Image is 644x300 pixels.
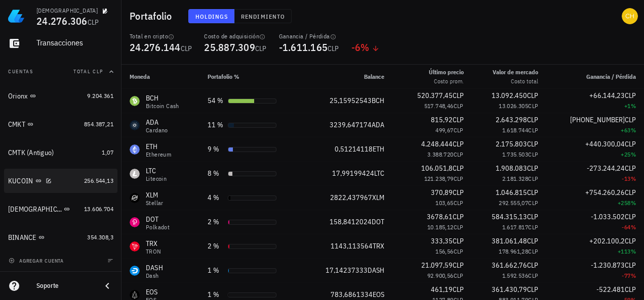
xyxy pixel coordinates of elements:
span: Portafolio % [208,73,239,80]
div: TRX-icon [130,241,140,252]
div: Litecoin [146,176,167,182]
span: CLP [528,151,538,158]
div: 2 % [208,241,224,252]
span: CLP [528,126,538,134]
span: CLP [453,115,464,124]
div: BCH [146,93,179,103]
div: EOS [146,287,158,297]
span: CLP [454,247,464,255]
div: Valor de mercado [493,68,538,77]
span: 815,92 [431,115,453,124]
span: CLP [454,175,464,182]
div: Ganancia / Pérdida [279,32,339,40]
span: CLP [181,44,192,53]
span: XLM [372,193,384,202]
span: 13.606.704 [84,205,113,213]
div: LTC [146,166,167,176]
span: Rendimiento [240,13,285,20]
span: Ganancia / Pérdida [586,73,636,80]
div: 11 % [208,120,224,130]
span: CLP [453,285,464,294]
div: 2 % [208,217,224,227]
span: CLP [625,212,636,221]
span: CLP [527,261,538,270]
span: CLP [454,102,464,110]
span: 24.276.144 [130,40,181,54]
div: Costo total [493,77,538,86]
div: TRX [146,238,162,248]
span: CLP [328,44,339,53]
img: LedgiFi [8,8,24,24]
div: DASH-icon [130,266,140,276]
span: CLP [625,164,636,173]
div: BCH-icon [130,96,140,106]
span: CLP [625,261,636,270]
span: CLP [454,151,464,158]
span: % [631,223,636,231]
span: CLP [527,91,538,100]
span: CLP [454,223,464,231]
div: avatar [622,8,638,24]
span: BCH [372,96,384,105]
div: XLM-icon [130,193,140,203]
span: 2.175.803 [496,139,527,148]
span: 17,14237333 [326,266,368,275]
div: ETH-icon [130,144,140,155]
th: Portafolio %: Sin ordenar. Pulse para ordenar de forma ascendente. [199,65,301,89]
button: CuentasTotal CLP [4,60,117,84]
span: 9.204.361 [87,92,113,99]
span: CLP [527,164,538,173]
span: 1.908.083 [496,164,527,173]
span: 106.051,8 [421,164,453,173]
span: 1.046.815 [496,188,527,197]
div: ETH [146,141,171,152]
span: 499,67 [435,126,453,134]
span: CLP [255,44,267,53]
span: CLP [528,223,538,231]
span: Holdings [195,13,228,20]
div: Último precio [429,68,464,77]
span: ETH [373,144,384,154]
span: 1,07 [102,148,113,156]
span: 0,51214118 [335,144,373,154]
span: 381.061,48 [492,236,527,245]
div: -77 [554,271,636,281]
span: 361.430,79 [492,285,527,294]
div: ADA-icon [130,120,140,130]
span: 854.387,21 [84,120,113,128]
span: 24.276.306 [36,14,88,28]
span: CLP [88,18,99,27]
div: DOT-icon [130,217,140,227]
span: 1.735.503 [502,151,529,158]
div: TRON [146,248,162,255]
span: 25,15952543 [330,96,372,105]
span: % [631,175,636,182]
div: CMTK (Antiguo) [8,148,54,157]
th: Ganancia / Pérdida: Sin ordenar. Pulse para ordenar de forma ascendente. [546,65,644,89]
span: 121.238,79 [424,175,454,182]
span: CLP [625,236,636,245]
div: 1 % [208,289,224,300]
span: -1.033.502 [591,212,625,221]
span: 1.592.536 [502,272,529,279]
span: 292.555,07 [499,199,528,207]
span: CLP [453,212,464,221]
span: CLP [527,236,538,245]
span: -1.230.873 [591,261,625,270]
span: 13.092.450 [492,91,527,100]
span: % [631,102,636,110]
span: TRX [373,241,384,251]
div: Orionx [8,92,28,101]
div: DASH [146,263,163,273]
th: Moneda [122,65,199,89]
span: CLP [527,212,538,221]
span: CLP [528,272,538,279]
span: 361.662,76 [492,261,527,270]
span: % [631,126,636,134]
span: 3239,647174 [330,120,372,129]
span: % [631,272,636,279]
div: -64 [554,222,636,232]
span: Moneda [130,73,150,80]
span: +754.260,26 [585,188,625,197]
div: DOT [146,214,170,224]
